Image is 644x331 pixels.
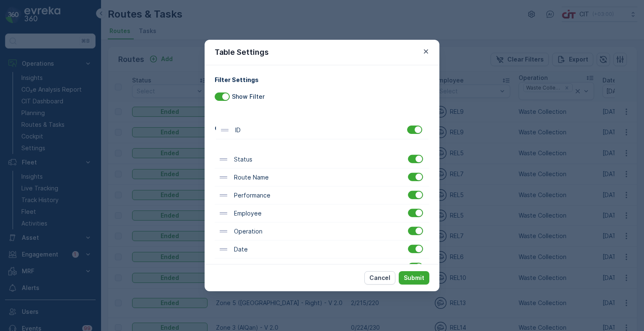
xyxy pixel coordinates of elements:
p: Cancel [369,274,390,282]
p: Show Filter [232,92,265,101]
h4: Column Settings [215,124,429,133]
button: Submit [399,271,429,285]
h4: Filter Settings [215,75,429,84]
p: Table Settings [215,46,269,58]
button: Cancel [364,271,395,285]
p: Submit [404,274,424,282]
